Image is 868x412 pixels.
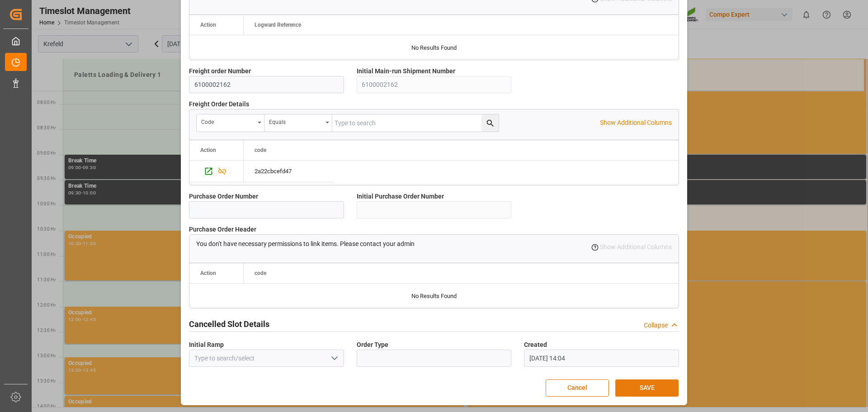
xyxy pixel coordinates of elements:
p: You don't have necessary permissions to link items. Please contact your admin [196,239,415,249]
span: Initial Purchase Order Number [357,192,444,201]
div: Equals [269,116,322,126]
span: Created [524,340,547,350]
span: code [255,270,266,276]
div: code [201,116,255,126]
button: open menu [264,114,332,132]
div: Action [200,22,216,28]
input: Type to search [332,114,499,132]
div: Press SPACE to select this row. [189,161,244,182]
h2: Cancelled Slot Details [189,318,269,330]
span: Initial Ramp [189,340,224,350]
span: Initial Main-run Shipment Number [357,66,455,76]
div: Action [200,270,216,276]
span: Order Type [357,340,388,350]
input: Type to search/select [189,350,344,367]
span: Purchase Order Header [189,225,256,234]
span: Freight order Number [189,66,251,76]
button: open menu [197,114,264,132]
input: DD.MM.YYYY HH:MM [524,350,679,367]
button: search button [481,114,499,132]
span: Purchase Order Number [189,192,258,201]
p: Show Additional Columns [600,118,672,128]
button: Cancel [546,379,609,397]
span: code [255,147,266,153]
span: Freight Order Details [189,99,249,109]
div: Action [200,147,216,153]
div: 2a22cbcefd47 [244,161,334,182]
button: SAVE [615,379,679,397]
button: open menu [327,351,340,365]
div: Press SPACE to select this row. [244,161,334,182]
div: Collapse [644,321,668,330]
span: Logward Reference [255,22,301,28]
